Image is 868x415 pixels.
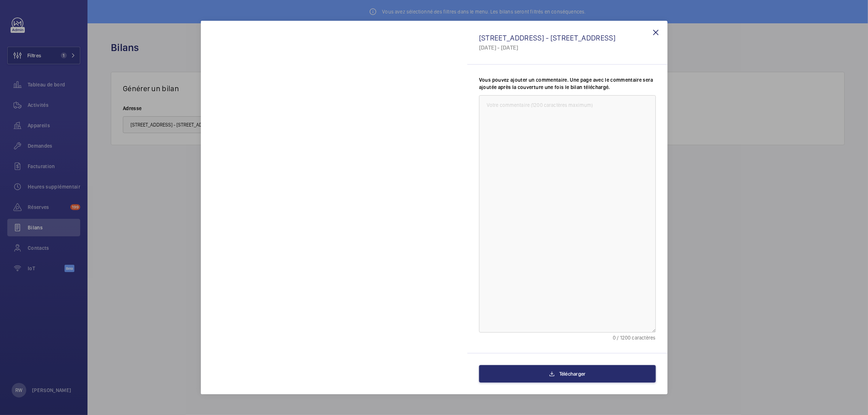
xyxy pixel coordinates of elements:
div: [DATE] - [DATE] [479,44,656,51]
div: 0 / 1200 caractères [479,334,656,341]
label: Vous pouvez ajouter un commentaire. Une page avec le commentaire sera ajoutée après la couverture... [479,76,656,91]
span: Télécharger [559,371,586,377]
div: [STREET_ADDRESS] - [STREET_ADDRESS] [479,33,656,42]
button: Télécharger [479,365,656,383]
